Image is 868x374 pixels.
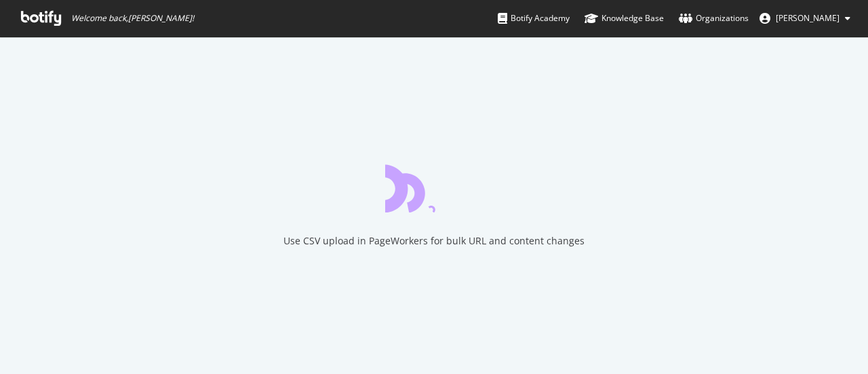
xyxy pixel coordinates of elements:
span: Welcome back, [PERSON_NAME] ! [71,13,194,24]
div: Botify Academy [498,12,570,25]
div: animation [385,164,483,212]
div: Organizations [679,12,749,25]
button: [PERSON_NAME] [749,7,861,29]
div: Knowledge Base [585,12,664,25]
span: Olena Astafieva [776,12,840,24]
div: Use CSV upload in PageWorkers for bulk URL and content changes [283,234,585,248]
